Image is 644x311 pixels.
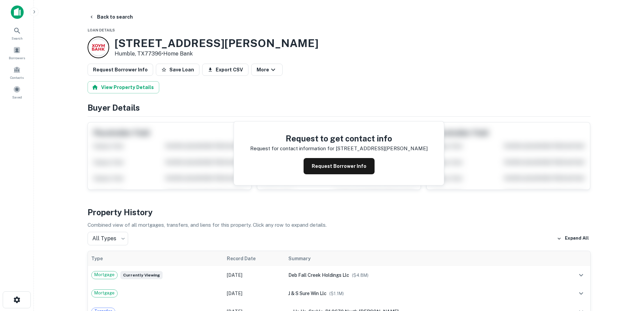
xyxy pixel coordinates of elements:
img: capitalize-icon.png [11,5,24,19]
button: Back to search [86,11,136,23]
span: Borrowers [9,55,25,61]
span: Saved [12,94,22,100]
p: Request for contact information for [250,145,334,153]
h3: [STREET_ADDRESS][PERSON_NAME] [115,37,318,50]
button: View Property Details [88,81,159,93]
div: All Types [88,232,128,245]
th: Record Date [223,251,285,266]
span: Mortgage [92,271,117,278]
a: Saved [2,83,32,101]
button: Export CSV [202,64,248,76]
span: deb fall creek holdings llc [288,272,349,278]
span: Currently viewing [120,271,163,279]
button: More [251,64,283,76]
span: Mortgage [92,290,117,296]
td: [DATE] [223,284,285,303]
th: Summary [285,251,558,266]
span: Contacts [10,75,24,80]
button: expand row [575,269,587,281]
a: Borrowers [2,44,32,62]
a: Search [2,24,32,42]
span: j & s sure win llc [288,291,327,296]
p: [STREET_ADDRESS][PERSON_NAME] [336,145,428,153]
a: Home Bank [163,50,193,57]
th: Type [88,251,223,266]
button: Save Loan [156,64,199,76]
button: Request Borrower Info [304,158,375,174]
p: Combined view of all mortgages, transfers, and liens for this property. Click any row to expand d... [88,221,591,229]
span: ($ 4.8M ) [352,273,368,278]
span: Search [11,36,23,41]
span: Loan Details [88,28,115,32]
span: ($ 1.1M ) [329,291,344,296]
a: Contacts [2,63,32,82]
button: Expand All [555,234,591,244]
button: Request Borrower Info [88,64,153,76]
h4: Buyer Details [88,102,591,114]
button: expand row [575,288,587,299]
p: Humble, TX77396 • [115,50,318,58]
h4: Request to get contact info [250,132,428,145]
h4: Property History [88,206,591,218]
iframe: Chat Widget [610,257,644,289]
td: [DATE] [223,266,285,284]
